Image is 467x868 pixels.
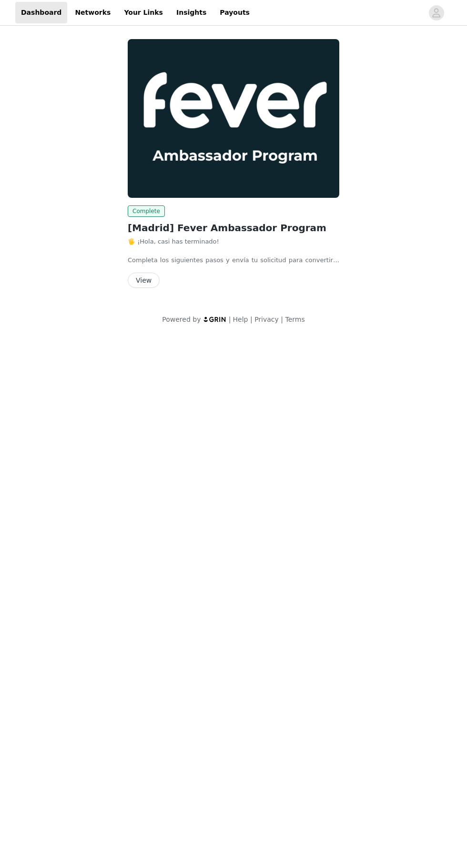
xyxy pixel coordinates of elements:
[162,316,201,323] span: Powered by
[128,273,160,288] button: View
[229,316,231,323] span: |
[233,316,248,323] a: Help
[128,221,339,235] h2: [Madrid] Fever Ambassador Program
[281,316,283,323] span: |
[15,2,67,23] a: Dashboard
[128,277,160,284] a: View
[128,255,339,265] p: Completa los siguientes pasos y envía tu solicitud para convertirte en Fever Ambassador (3 minuto...
[254,316,279,323] a: Privacy
[128,39,339,198] img: Fever Ambassadors
[118,2,169,23] a: Your Links
[214,2,255,23] a: Payouts
[128,205,165,217] span: Complete
[171,2,212,23] a: Insights
[203,316,227,322] img: logo
[250,316,253,323] span: |
[285,316,305,323] a: Terms
[69,2,116,23] a: Networks
[128,237,339,246] p: 🖐️ ¡Hola, casi has terminado!
[432,5,441,20] div: avatar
